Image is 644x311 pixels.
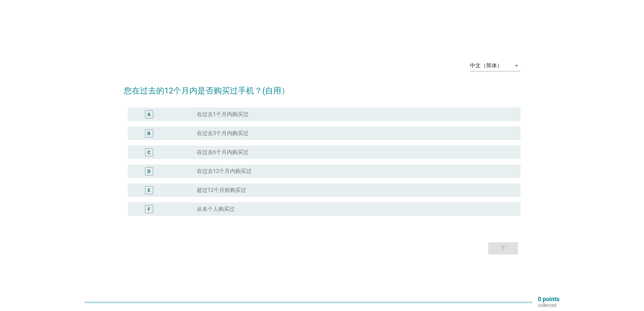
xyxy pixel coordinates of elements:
div: E [148,186,150,194]
div: D [147,168,150,175]
label: 在过去3个月内购买过 [197,130,248,137]
label: 在过去6个月内购买过 [197,149,248,156]
label: 在过去1个月内购买过 [197,111,248,118]
h2: 您在过去的12个月内是否购买过手机？(自用） [124,78,521,97]
div: F [148,205,150,213]
div: C [147,149,150,156]
p: 0 points [538,296,559,302]
label: 从未个人购买过 [197,206,235,213]
div: 中文（简体） [470,63,502,69]
label: 超过12个月前购买过 [197,187,246,194]
div: A [147,111,150,118]
p: collected [538,302,559,308]
label: 在过去12个月内购买过 [197,168,252,175]
div: B [147,130,150,137]
i: arrow_drop_down [512,62,521,70]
